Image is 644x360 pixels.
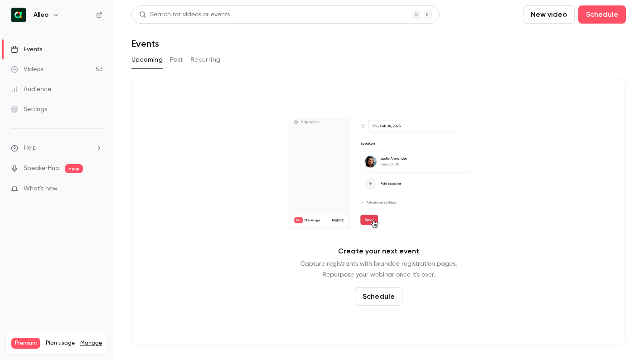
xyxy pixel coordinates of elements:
[46,340,75,347] span: Plan usage
[11,45,42,54] div: Events
[523,5,575,24] button: New video
[24,143,37,153] span: Help
[578,5,626,24] button: Schedule
[92,185,102,193] iframe: Noticeable Trigger
[11,105,47,114] div: Settings
[80,340,102,347] a: Manage
[11,8,26,22] img: Alleo
[34,10,48,19] h6: Alleo
[131,38,159,49] h1: Events
[355,287,402,306] button: Schedule
[11,85,51,94] div: Audience
[11,338,40,349] span: Premium
[131,53,163,67] button: Upcoming
[300,258,457,280] p: Capture registrants with branded registration pages. Repurpose your webinar once it's over.
[24,164,59,173] a: SpeakerHub
[65,164,83,173] span: new
[11,65,43,74] div: Videos
[139,10,230,19] div: Search for videos or events
[11,143,102,153] li: help-dropdown-opener
[338,246,419,257] p: Create your next event
[190,53,221,67] button: Recurring
[170,53,183,67] button: Past
[24,184,58,194] span: What's new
